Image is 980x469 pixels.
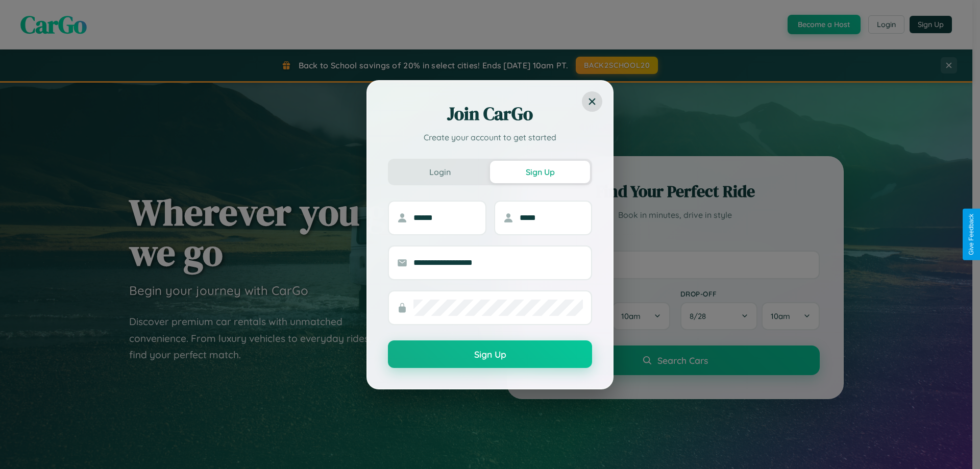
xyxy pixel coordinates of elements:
div: Give Feedback [968,214,975,255]
button: Login [390,161,490,183]
button: Sign Up [490,161,590,183]
button: Sign Up [388,340,592,368]
h2: Join CarGo [388,102,592,126]
p: Create your account to get started [388,131,592,143]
